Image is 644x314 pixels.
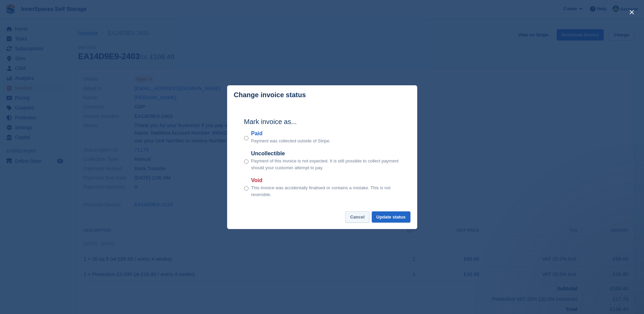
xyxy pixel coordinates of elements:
label: Uncollectible [251,150,400,158]
label: Void [251,176,400,185]
p: Payment was collected outside of Stripe. [251,138,331,144]
p: Change invoice status [234,91,306,99]
button: close [626,7,637,18]
h2: Mark invoice as... [244,117,400,127]
p: This invoice was accidentally finalised or contains a mistake. This is not reversible. [251,185,400,198]
button: Update status [372,211,410,223]
button: Cancel [345,211,369,223]
label: Paid [251,129,331,138]
p: Payment of this invoice is not expected. It is still possible to collect payment should your cust... [251,158,400,171]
